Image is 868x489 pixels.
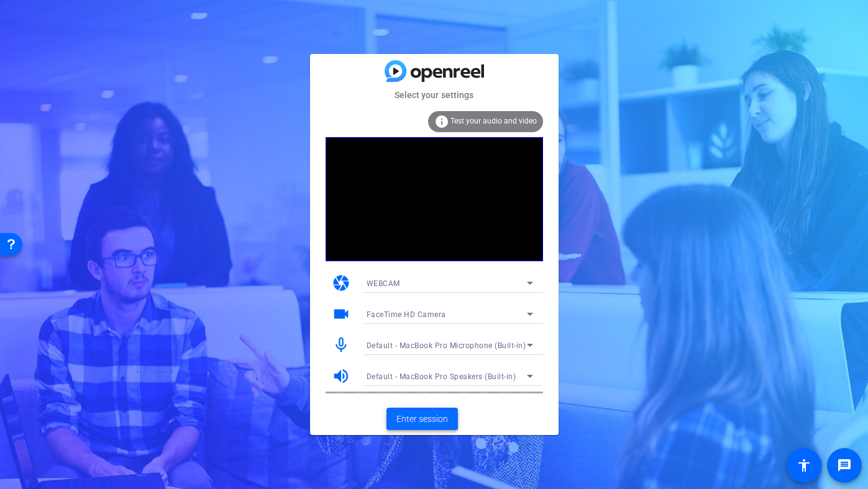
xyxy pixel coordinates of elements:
[434,114,449,129] mat-icon: info
[332,305,350,323] mat-icon: videocam
[367,310,446,319] span: FaceTime HD Camera
[837,458,852,473] mat-icon: message
[386,408,458,430] button: Enter session
[396,413,448,426] span: Enter session
[797,458,811,473] mat-icon: accessibility
[332,336,350,354] mat-icon: mic_none
[332,274,350,292] mat-icon: camera
[310,88,559,102] mat-card-subtitle: Select your settings
[385,60,484,82] img: blue-gradient.svg
[332,367,350,385] mat-icon: volume_up
[367,341,526,350] span: Default - MacBook Pro Microphone (Built-in)
[367,372,516,381] span: Default - MacBook Pro Speakers (Built-in)
[450,117,537,125] span: Test your audio and video
[367,279,400,288] span: WEBCAM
